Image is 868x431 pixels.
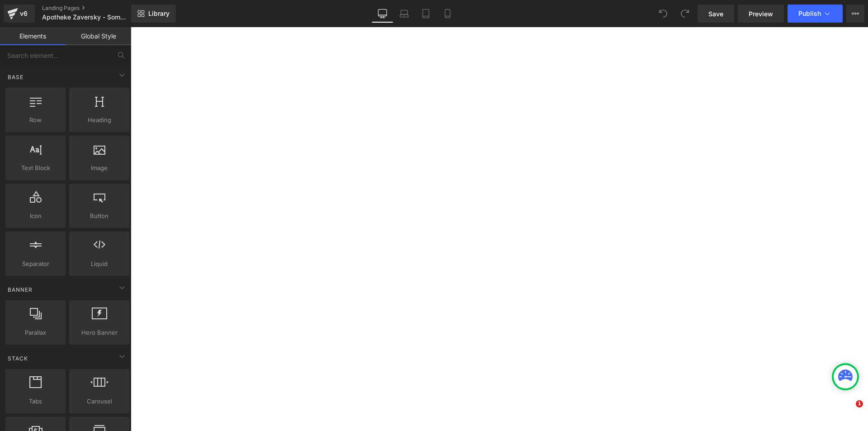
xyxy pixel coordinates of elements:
span: Row [8,115,63,125]
span: Image [72,163,127,173]
span: Save [708,9,723,19]
span: Stack [7,354,29,363]
span: Liquid [72,259,127,269]
span: Library [148,9,170,18]
span: Icon [8,211,63,221]
span: Carousel [72,397,127,406]
span: 1 [856,400,863,407]
div: v6 [18,8,29,19]
a: Laptop [393,5,415,23]
span: Heading [72,115,127,125]
iframe: Intercom live chat [837,400,859,422]
span: Preview [749,9,773,19]
a: Preview [738,5,784,23]
span: Text Block [8,163,63,173]
span: Parallax [8,328,63,337]
span: Separator [8,259,63,269]
span: Hero Banner [72,328,127,337]
span: Apotheke Zaversky - SommerSale 2025 [42,14,129,21]
span: Publish [798,10,821,17]
a: Global Style [66,27,131,45]
a: New Library [131,5,176,23]
button: More [846,5,864,23]
button: Publish [788,5,843,23]
span: Tabs [8,397,63,406]
span: Button [72,211,127,221]
a: Tablet [415,5,437,23]
a: Desktop [372,5,393,23]
a: Landing Pages [42,5,146,12]
a: v6 [4,5,35,23]
a: Mobile [437,5,458,23]
span: Base [7,73,24,81]
button: Undo [654,5,672,23]
span: Banner [7,285,33,294]
button: Redo [676,5,694,23]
